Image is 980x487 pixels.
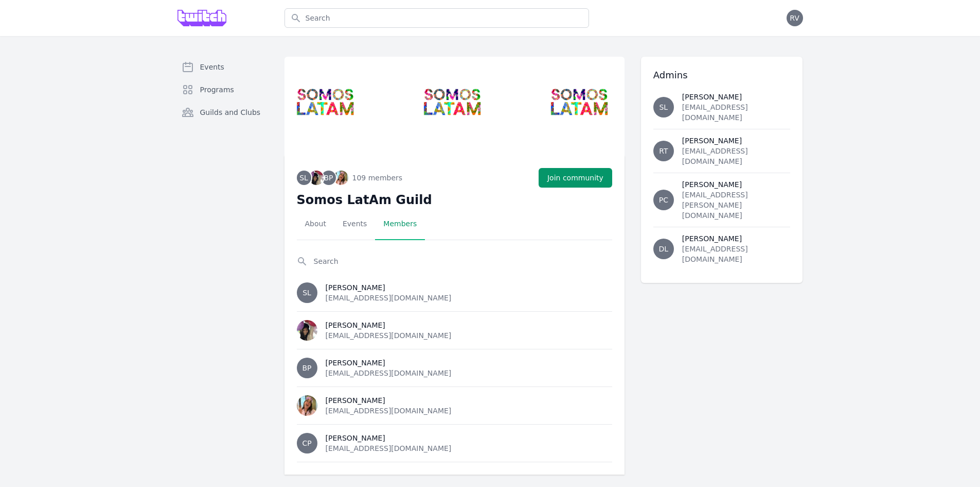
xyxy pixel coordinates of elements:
span: SL [299,174,308,181]
div: [EMAIL_ADDRESS][DOMAIN_NAME] [326,293,452,303]
div: [PERSON_NAME] [682,233,791,244]
div: [PERSON_NAME] [682,179,791,190]
div: [EMAIL_ADDRESS][DOMAIN_NAME] [326,443,452,454]
span: BP [324,174,333,181]
span: 109 members [352,173,403,183]
div: [PERSON_NAME] [326,433,452,443]
span: DL [659,245,669,253]
div: [EMAIL_ADDRESS][PERSON_NAME][DOMAIN_NAME] [682,190,791,221]
input: Search [297,253,612,270]
div: [PERSON_NAME] [326,320,452,330]
span: RV [790,14,799,22]
div: [PERSON_NAME] [682,136,791,146]
span: RT [659,147,668,155]
span: CP [302,440,311,447]
div: [EMAIL_ADDRESS][DOMAIN_NAME] [326,330,452,341]
div: [PERSON_NAME] [326,395,452,406]
div: [EMAIL_ADDRESS][DOMAIN_NAME] [682,102,791,123]
a: Members [375,208,425,240]
a: Events [334,208,375,240]
button: RV [787,10,803,26]
a: About [297,208,334,240]
div: [EMAIL_ADDRESS][DOMAIN_NAME] [682,146,791,166]
img: Grove [177,10,227,26]
div: [PERSON_NAME] [326,358,452,368]
div: [PERSON_NAME] [326,282,452,293]
span: BP [302,364,311,372]
span: Events [200,62,224,72]
div: [EMAIL_ADDRESS][DOMAIN_NAME] [326,368,452,378]
a: Guilds and Clubs [177,102,268,123]
a: Events [177,57,268,77]
span: SL [302,289,311,296]
h3: Admins [653,69,791,81]
div: [EMAIL_ADDRESS][DOMAIN_NAME] [326,406,452,416]
span: SL [659,104,668,111]
div: [PERSON_NAME] [682,92,791,102]
a: Programs [177,79,268,100]
span: Guilds and Clubs [200,107,261,117]
nav: Sidebar [177,57,268,139]
div: [EMAIL_ADDRESS][DOMAIN_NAME] [682,244,791,264]
button: Join community [539,168,612,188]
h2: Somos LatAm Guild [297,192,612,208]
span: PC [659,196,668,204]
input: Search [284,8,589,28]
span: Programs [200,85,234,95]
